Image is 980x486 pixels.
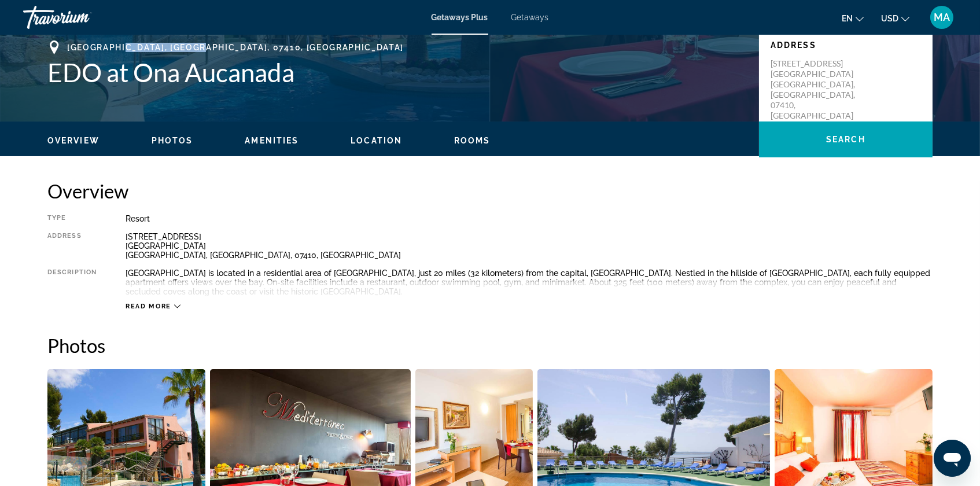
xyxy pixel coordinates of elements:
button: Photos [152,135,193,146]
div: Resort [126,214,933,223]
p: Address [771,41,921,50]
h2: Overview [47,179,933,203]
button: Search [759,122,933,157]
span: Rooms [454,136,491,145]
a: Getaways [511,13,549,22]
span: MA [934,12,950,23]
a: Travorium [23,2,139,32]
button: Change currency [881,10,909,27]
button: Read more [126,302,180,311]
button: Change language [842,10,864,27]
button: Rooms [454,135,491,146]
span: Location [351,136,402,145]
button: User Menu [927,5,957,30]
div: Address [47,232,97,260]
div: [STREET_ADDRESS] [GEOGRAPHIC_DATA] [GEOGRAPHIC_DATA], [GEOGRAPHIC_DATA], 07410, [GEOGRAPHIC_DATA] [126,232,933,260]
iframe: Кнопка запуска окна обмена сообщениями [934,440,971,477]
button: Location [351,135,402,146]
p: [STREET_ADDRESS] [GEOGRAPHIC_DATA] [GEOGRAPHIC_DATA], [GEOGRAPHIC_DATA], 07410, [GEOGRAPHIC_DATA] [771,58,863,121]
button: Overview [47,135,100,146]
div: [GEOGRAPHIC_DATA] is located in a residential area of [GEOGRAPHIC_DATA], just 20 miles (32 kilome... [126,268,933,296]
span: Read more [126,303,171,310]
button: Amenities [245,135,299,146]
h1: EDO at Ona Aucanada [47,57,747,87]
span: USD [881,14,898,23]
span: en [842,14,853,23]
span: [GEOGRAPHIC_DATA], [GEOGRAPHIC_DATA], 07410, [GEOGRAPHIC_DATA] [67,43,404,52]
div: Description [47,268,97,296]
h2: Photos [47,334,933,357]
span: Search [826,135,865,144]
span: Photos [152,136,193,145]
a: Getaways Plus [432,13,488,22]
div: Type [47,214,97,223]
span: Amenities [245,136,299,145]
span: Overview [47,136,100,145]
